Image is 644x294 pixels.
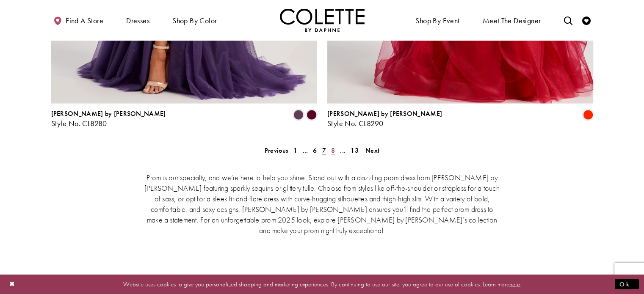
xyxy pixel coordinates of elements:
[580,8,593,32] a: Check Wishlist
[142,172,502,236] p: Prom is our specialty, and we’re here to help you shine. Stand out with a dazzling prom dress fro...
[509,280,520,288] a: here
[313,146,317,155] span: 6
[51,118,107,128] span: Style No. CL8280
[310,144,319,157] a: 6
[307,110,317,120] i: Burgundy
[172,16,217,25] span: Shop by color
[327,109,442,118] span: [PERSON_NAME] by [PERSON_NAME]
[340,146,345,155] span: ...
[293,146,297,155] span: 1
[291,144,300,157] a: 1
[337,144,348,157] a: ...
[320,144,329,157] span: Current page
[415,16,459,25] span: Shop By Event
[615,279,639,289] button: Submit Dialog
[348,144,361,157] a: 13
[327,118,383,128] span: Style No. CL8290
[293,110,304,120] i: Plum
[51,110,166,128] div: Colette by Daphne Style No. CL8280
[302,146,308,155] span: ...
[61,278,583,290] p: Website uses cookies to give you personalized shopping and marketing experiences. By continuing t...
[51,8,105,32] a: Find a store
[483,16,541,25] span: Meet the designer
[280,8,365,32] img: Colette by Daphne
[170,8,219,32] span: Shop by color
[66,16,103,25] span: Find a store
[365,146,379,155] span: Next
[351,146,359,155] span: 13
[126,16,149,25] span: Dresses
[329,144,337,157] a: 8
[300,144,310,157] a: ...
[51,109,166,118] span: [PERSON_NAME] by [PERSON_NAME]
[331,146,335,155] span: 8
[363,144,382,157] a: Next Page
[124,8,152,32] span: Dresses
[265,146,288,155] span: Previous
[583,110,593,120] i: Scarlet
[481,8,543,32] a: Meet the designer
[5,277,19,291] button: Close Dialog
[327,110,442,128] div: Colette by Daphne Style No. CL8290
[413,8,462,32] span: Shop By Event
[322,146,326,155] span: 7
[561,8,574,32] a: Toggle search
[262,144,291,157] a: Prev Page
[280,8,365,32] a: Visit Home Page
